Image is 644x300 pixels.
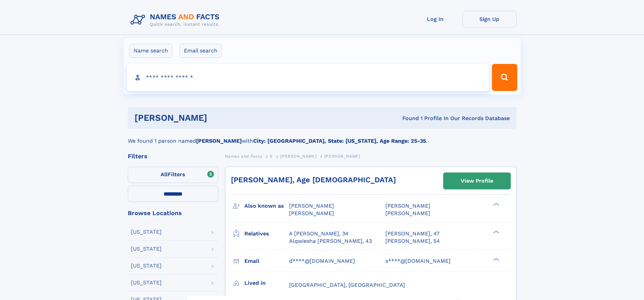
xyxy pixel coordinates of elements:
input: search input [127,64,489,91]
div: ❯ [492,230,500,234]
span: S [270,154,273,159]
div: [US_STATE] [131,280,162,285]
span: [PERSON_NAME] [289,203,334,209]
a: View Profile [444,173,510,189]
img: Logo Names and Facts [128,11,225,29]
a: [PERSON_NAME], Age [DEMOGRAPHIC_DATA] [231,176,396,184]
div: Browse Locations [128,210,218,216]
div: Found 1 Profile In Our Records Database [305,115,510,122]
span: [GEOGRAPHIC_DATA], [GEOGRAPHIC_DATA] [289,282,405,288]
span: [PERSON_NAME] [385,210,430,216]
b: City: [GEOGRAPHIC_DATA], State: [US_STATE], Age Range: 25-35 [253,138,426,144]
h3: Lived in [244,277,289,289]
h3: Email [244,255,289,267]
span: [PERSON_NAME] [280,154,316,159]
div: View Profile [461,173,493,189]
label: Email search [180,44,222,58]
div: [US_STATE] [131,263,162,269]
div: We found 1 person named with . [128,129,517,145]
a: A [PERSON_NAME], 34 [289,230,349,237]
div: [US_STATE] [131,246,162,252]
a: S [270,152,273,160]
span: [PERSON_NAME] [289,210,334,216]
a: Sign Up [462,11,517,27]
button: Search Button [492,64,517,91]
b: [PERSON_NAME] [196,138,242,144]
div: [US_STATE] [131,229,162,235]
div: Filters [128,153,218,159]
a: [PERSON_NAME], 54 [385,237,440,245]
a: [PERSON_NAME], 47 [385,230,439,237]
h3: Also known as [244,200,289,212]
label: Filters [128,167,218,183]
a: [PERSON_NAME] [280,152,316,160]
a: Log In [408,11,462,27]
h3: Relatives [244,228,289,239]
label: Name search [129,44,172,58]
div: ❯ [492,202,500,207]
span: All [161,171,168,178]
span: [PERSON_NAME] [324,154,360,159]
a: Names and Facts [225,152,262,160]
a: Alqwiesha [PERSON_NAME], 43 [289,237,372,245]
div: ❯ [492,257,500,261]
span: [PERSON_NAME] [385,203,430,209]
h1: [PERSON_NAME] [135,114,305,122]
